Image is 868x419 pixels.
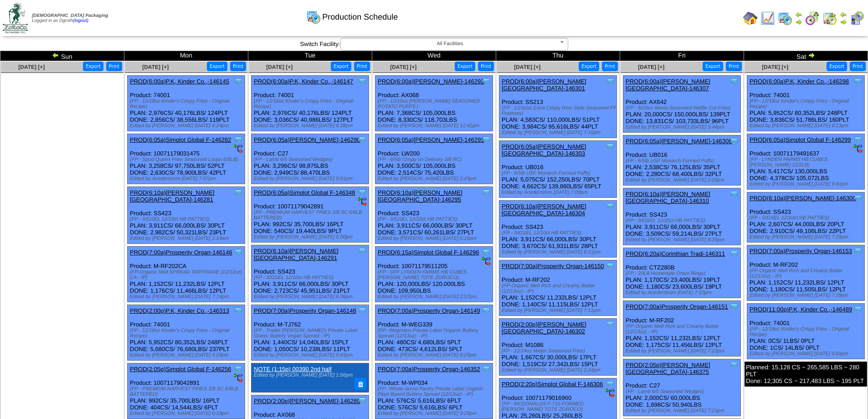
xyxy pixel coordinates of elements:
[606,202,615,211] img: Tooltip
[482,364,491,373] img: Tooltip
[254,123,369,129] div: Edited by [PERSON_NAME] [DATE] 6:38pm
[378,352,493,358] div: Edited by [PERSON_NAME] [DATE] 9:25pm
[750,306,852,313] a: PROD(11:00p)P.K, Kinder Co.,-146489
[762,64,788,70] a: [DATE] [+]
[130,236,245,241] div: Edited by [PERSON_NAME] [DATE] 2:14am
[745,362,867,387] div: Planned: 15,128 CS ~ 265,585 LBS ~ 280 PLT Done: 12,305 CS ~ 217,483 LBS ~ 195 PLT
[853,144,863,153] img: ediSmall.gif
[626,218,740,223] div: (FP - SIGSEL 12/10ct HB PATTIES)
[482,248,491,257] img: Tooltip
[266,64,293,70] a: [DATE] [+]
[254,98,369,109] div: (FP - 12/18oz Kinder's Crispy Fries - Original Recipe)
[638,64,664,70] span: [DATE] [+]
[130,217,245,222] div: (FP - SIGSEL 12/10ct HB PATTIES)
[230,62,246,71] button: Print
[502,308,616,313] div: Edited by [PERSON_NAME] [DATE] 7:11pm
[623,76,741,133] div: Product: AX642 PLAN: 20,000CS / 150,000LBS / 139PLT DONE: 13,831CS / 103,733LBS / 96PLT
[502,130,616,135] div: Edited by [PERSON_NAME] [DATE] 7:10pm
[606,320,615,329] img: Tooltip
[130,176,245,181] div: Edited by Acederstrom [DATE] 7:57pm
[234,144,243,153] img: ediSmall.gif
[853,193,863,202] img: Tooltip
[106,62,122,71] button: Print
[130,249,232,256] a: PROD(7:00a)Prosperity Organ-146146
[124,51,248,61] td: Mon
[750,98,864,109] div: (FP - 12/18oz Kinder's Crispy Fries - Original Recipe)
[729,360,739,369] img: Tooltip
[626,408,740,414] div: Edited by [PERSON_NAME] [DATE] 7:22pm
[853,77,863,86] img: Tooltip
[626,124,740,130] div: Edited by [PERSON_NAME] [DATE] 5:44pm
[626,237,740,243] div: Edited by [PERSON_NAME] [DATE] 8:35pm
[840,11,847,18] img: arrowleft.gif
[18,64,45,70] span: [DATE] [+]
[378,307,480,314] a: PROD(7:00a)Prosperity Organ-146149
[375,363,493,419] div: Product: M-WP034 PLAN: 576CS / 5,616LBS / 6PLT DONE: 576CS / 5,616LBS / 6PLT
[52,52,59,59] img: arrowleft.gif
[623,188,741,245] div: Product: SS423 PLAN: 3,911CS / 66,000LBS / 30PLT DONE: 3,509CS / 59,214LBS / 27PLT
[626,158,740,164] div: (FP - 6/5lb USF Monarch Formed Puffs)
[358,135,367,144] img: Tooltip
[747,134,865,190] div: Product: 10071179491637 PLAN: 5,417CS / 130,000LBS DONE: 4,378CS / 105,072LBS
[502,203,586,217] a: PROD(6:10a)[PERSON_NAME][GEOGRAPHIC_DATA]-146304
[602,62,618,71] button: Print
[729,136,739,145] img: Tooltip
[455,62,475,71] button: Export
[0,51,124,61] td: Sun
[514,64,540,70] a: [DATE] [+]
[32,13,108,18] span: [DEMOGRAPHIC_DATA] Packaging
[606,77,615,86] img: Tooltip
[378,136,484,143] a: PROD(6:05a)[PERSON_NAME]-146293
[322,12,398,22] span: Production Schedule
[626,78,710,92] a: PROD(6:00a)[PERSON_NAME][GEOGRAPHIC_DATA]-146307
[623,135,741,186] div: Product: UB016 PLAN: 2,538CS / 76,125LBS / 35PLT DONE: 2,280CS / 68,400LBS / 32PLT
[32,13,108,23] span: Logged in as Dgroth
[354,378,366,390] button: Delete Note
[375,305,493,361] div: Product: M-WEG339 PLAN: 480CS / 4,680LBS / 5PLT DONE: 473CS / 4,612LBS / 5PLT
[254,189,355,196] a: PROD(6:05a)Simplot Global F-146348
[130,157,245,162] div: (FP - Spud Queen Fries Seasoned Loops 6/5LB)
[375,247,493,302] div: Product: 10071179511205 PLAN: 120,000LBS / 120,000LBS DONE: 109,950LBS
[378,236,493,241] div: Edited by [PERSON_NAME] [DATE] 5:16pm
[827,62,847,71] button: Export
[502,321,586,335] a: PROD(2:00p)[PERSON_NAME][GEOGRAPHIC_DATA]-146302
[378,157,493,162] div: (FP - 6/5lb Crispy on Delivery 3/8 RC)
[254,328,369,339] div: (FP - Trader [PERSON_NAME]'s Private Label Oranic Buttery Vegan Spread - IP)
[252,187,369,243] div: Product: 10071179042891 PLAN: 992CS / 35,700LBS / 16PLT DONE: 540CS / 19,440LBS / 9PLT
[496,51,620,61] td: Thu
[254,307,356,314] a: PROD(7:00a)Prosperity Organ-146148
[750,248,852,254] a: PROD(7:00a)Prosperity Organ-146153
[750,215,864,221] div: (FP - SIGSEL 12/10ct HB PATTIES)
[254,176,369,181] div: Edited by [PERSON_NAME] [DATE] 5:01pm
[390,64,416,70] a: [DATE] [+]
[626,303,728,310] a: PROD(7:00a)Prosperity Organ-146151
[130,386,245,397] div: (FP - PREMIUM HARVEST FRIES 3/8 SC 6/6LB BATTERED)
[626,324,740,335] div: (FP-Organic Melt Rich and Creamy Butter (12/13oz) - IP)
[254,372,364,378] div: Edited by [PERSON_NAME] [DATE] 1:56pm
[378,176,493,181] div: Edited by [PERSON_NAME] [DATE] 2:43pm
[750,293,864,298] div: Edited by [PERSON_NAME] [DATE] 7:29pm
[378,217,493,222] div: (FP - SIGSEL 12/10ct HB PATTIES)
[795,11,802,18] img: arrowleft.gif
[499,76,617,138] div: Product: SS213 PLAN: 4,583CS / 110,000LBS / 51PLT DONE: 3,984CS / 95,616LBS / 44PLT
[378,328,493,339] div: (FP- Wegmans Private Label Organic Buttery Spread (12/13oz) - IP)
[378,189,462,203] a: PROD(6:10a)[PERSON_NAME][GEOGRAPHIC_DATA]-146295
[128,134,245,184] div: Product: 10071179031475 PLAN: 3,258CS / 97,750LBS / 52PLT DONE: 2,630CS / 78,900LBS / 42PLT
[130,98,245,109] div: (FP - 12/18oz Kinder's Crispy Fries - Original Recipe)
[747,76,865,131] div: Product: 74001 PLAN: 5,952CS / 80,352LBS / 248PLT DONE: 3,836CS / 51,786LBS / 160PLT
[499,260,617,316] div: Product: M-RF202 PLAN: 1,152CS / 11,232LBS / 12PLT DONE: 1,140CS / 11,115LBS / 12PLT
[850,62,866,71] button: Print
[502,263,604,269] a: PROD(7:00a)Prosperity Organ-146150
[626,250,725,257] a: PROD(6:20a)Corinthian Tradi-146311
[750,136,851,143] a: PROD(6:05a)Simplot Global F-146299
[375,187,493,244] div: Product: SS423 PLAN: 3,911CS / 66,000LBS / 30PLT DONE: 3,571CS / 60,261LBS / 27PLT
[130,269,245,280] div: (FP-Organic Melt SPREAD TARTINADE (12/13oz) CA - IP)
[626,271,740,276] div: (FP - 20LB Homestyle Onion Rings)
[579,62,599,71] button: Export
[254,210,369,221] div: (FP - PREMIUM HARVEST FRIES 3/8 SC 6/6LB BATTERED)
[478,62,494,71] button: Print
[502,283,616,294] div: (FP-Organic Melt Rich and Creamy Butter (12/13oz) - IP)
[626,362,710,375] a: PROD(2:05p)[PERSON_NAME][GEOGRAPHIC_DATA]-146375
